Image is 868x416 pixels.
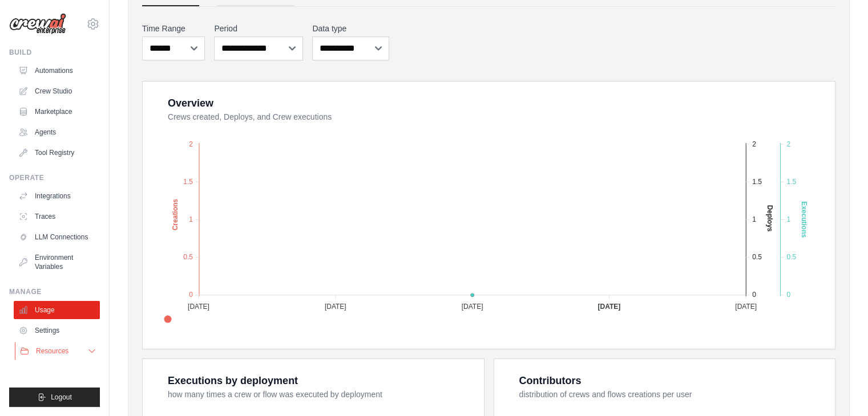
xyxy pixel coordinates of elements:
span: Resources [36,346,68,356]
tspan: 0.5 [183,253,193,261]
span: Logout [51,393,72,402]
div: Operate [9,173,100,182]
a: Crew Studio [14,82,100,100]
tspan: 1 [786,215,790,223]
tspan: 2 [786,140,790,148]
tspan: 0.5 [786,253,796,261]
tspan: 2 [189,140,193,148]
tspan: 1.5 [183,177,193,185]
tspan: [DATE] [462,302,483,310]
a: Traces [14,207,100,226]
a: Environment Variables [14,248,100,276]
tspan: [DATE] [597,302,620,310]
a: Marketplace [14,103,100,121]
text: Creations [171,198,179,230]
div: Contributors [519,373,582,389]
tspan: 0 [786,291,790,299]
tspan: 0.5 [752,253,762,261]
tspan: 1.5 [786,177,796,185]
button: Resources [15,342,101,360]
div: Manage [9,287,100,296]
a: Integrations [14,187,100,205]
label: Data type [312,23,389,34]
a: Usage [14,301,100,319]
tspan: 2 [752,140,756,148]
button: Logout [9,388,100,407]
text: Deploys [766,205,774,231]
a: LLM Connections [14,228,100,246]
img: Logo [9,13,66,35]
tspan: 1 [752,215,756,223]
text: Executions [800,201,808,238]
a: Settings [14,321,100,340]
dt: Crews created, Deploys, and Crew executions [168,111,821,123]
a: Tool Registry [14,144,100,162]
dt: distribution of crews and flows creations per user [519,389,822,400]
label: Time Range [142,23,205,34]
tspan: [DATE] [325,302,346,310]
label: Period [214,23,303,34]
dt: how many times a crew or flow was executed by deployment [168,389,470,400]
a: Automations [14,62,100,80]
a: Agents [14,123,100,141]
tspan: 1.5 [752,177,762,185]
tspan: [DATE] [735,302,757,310]
div: Build [9,48,100,57]
tspan: [DATE] [188,302,209,310]
div: Executions by deployment [168,373,298,389]
div: Overview [168,95,213,111]
tspan: 1 [189,215,193,223]
tspan: 0 [189,291,193,299]
tspan: 0 [752,291,756,299]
